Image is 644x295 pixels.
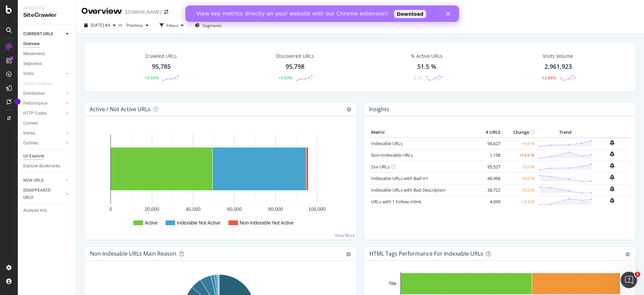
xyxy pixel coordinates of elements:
[23,100,64,107] a: Performance
[152,62,171,71] div: 95,785
[23,177,64,184] a: NEW URLS
[635,272,640,277] span: 1
[23,70,34,77] div: Visits
[412,75,422,81] div: -2.10
[23,40,71,48] a: Overview
[23,120,38,127] div: Content
[202,23,222,28] span: Segments
[23,90,64,97] a: Distribution
[192,20,224,31] button: Segments
[90,105,150,114] h4: Active / Not Active URLs
[541,75,556,81] div: -12.66%
[23,140,38,147] div: Outlinks
[23,187,64,201] a: DISAPPEARED URLS
[23,80,52,87] div: Search Engines
[23,60,71,67] a: Segments
[475,161,502,172] td: 95,527
[23,130,64,137] a: Inlinks
[475,184,502,196] td: 38,722
[371,187,446,193] a: Indexable URLs with Bad Description
[91,22,110,28] span: 2025 Oct. 2nd #4
[543,53,573,60] div: Visits Volume
[621,272,637,288] iframe: Intercom live chat
[346,107,351,112] i: Options
[475,127,502,138] th: # URLS
[23,30,64,38] a: CURRENT URLS
[145,206,159,212] text: 20,000
[371,198,421,205] a: URLs with 1 Follow Inlink
[177,220,221,226] text: Indexable Not Active
[389,281,396,286] text: Title
[23,70,64,77] a: Visits
[502,196,536,207] td: +3.3 %
[502,127,536,138] th: Change
[109,206,112,212] text: 0
[23,80,58,87] a: Search Engines
[23,5,70,11] div: Analytics
[23,177,43,184] div: NEW URLS
[278,75,292,81] div: +5.03%
[145,53,177,60] div: Crawled URLs
[502,149,536,161] td: +16.9 %
[268,206,283,212] text: 80,000
[23,110,64,117] a: HTTP Codes
[23,130,35,137] div: Inlinks
[286,62,304,71] div: 95,798
[371,152,413,158] a: Non-Indexable URLs
[186,206,200,212] text: 40,000
[90,250,176,257] div: Non-Indexable URLs Main Reason
[475,138,502,150] td: 94,627
[145,220,158,226] text: Active
[610,151,615,157] div: bell-plus
[261,6,267,10] div: Fermer
[610,186,615,192] div: bell-plus
[227,206,242,212] text: 60,000
[167,23,178,28] div: Filters
[145,75,159,81] div: +5.03%
[23,100,47,107] div: Performance
[23,90,45,97] div: Distribution
[371,140,403,146] a: Indexable URLs
[23,50,45,57] div: Movements
[308,206,326,212] text: 100,000
[502,161,536,172] td: +5.0 %
[23,163,71,170] a: Explorer Bookmarks
[185,5,459,22] iframe: Intercom live chat bannière
[23,140,64,147] a: Outlinks
[124,20,151,31] button: Previous
[81,5,122,17] div: Overview
[23,11,70,19] div: SiteCrawler
[502,172,536,184] td: +0.2 %
[164,10,168,14] div: arrow-right-arrow-left
[610,140,615,145] div: bell-plus
[23,40,40,48] div: Overview
[23,30,53,38] div: CURRENT URLS
[14,99,21,105] div: Tooltip anchor
[369,127,475,138] th: Metric
[81,20,118,31] button: [DATE] #4
[475,172,502,184] td: 48,968
[346,252,351,257] div: gear
[157,20,186,31] button: Filters
[610,175,615,180] div: bell-plus
[625,252,630,257] div: gear
[502,138,536,150] td: +4.9 %
[475,196,502,207] td: 4,099
[502,184,536,196] td: +0.3 %
[276,53,314,60] div: Discovered URLs
[335,232,355,238] a: View More
[610,198,615,203] div: bell-plus
[23,163,60,170] div: Explorer Bookmarks
[536,127,594,138] th: Trend
[23,153,71,160] a: Url Explorer
[240,220,294,226] text: Non-Indexable Not Active
[417,62,436,71] div: 51.5 %
[371,164,390,170] a: 2xx URLs
[124,22,143,28] span: Previous
[23,120,71,127] a: Content
[90,127,348,234] svg: A chart.
[371,175,428,181] a: Indexable URLs with Bad H1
